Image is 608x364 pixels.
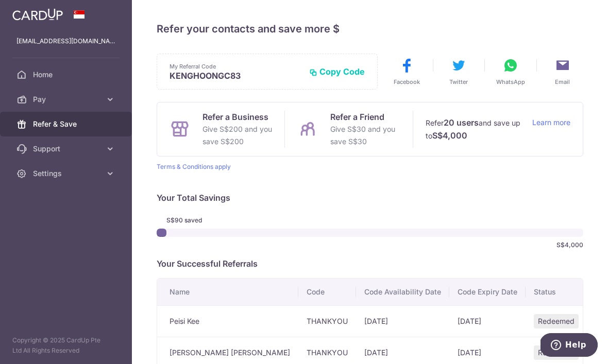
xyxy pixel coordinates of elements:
span: WhatsApp [496,78,525,86]
td: Peisi Kee [157,305,298,337]
span: Home [33,70,101,80]
p: KENGHOONGC83 [170,71,301,81]
strong: 20 users [444,116,479,129]
span: Email [555,78,570,86]
span: Help [25,7,46,16]
p: Refer a Business [202,111,272,123]
p: Your Successful Referrals [157,257,583,270]
button: Copy Code [309,66,365,77]
span: Twitter [449,78,468,86]
p: My Referral Code [170,62,301,71]
span: S$90 saved [166,216,220,224]
strong: S$4,000 [432,129,467,142]
span: Facebook [394,78,420,86]
a: Learn more [532,116,570,142]
span: Pay [33,94,101,105]
span: Support [33,144,101,154]
button: Facebook [376,57,437,86]
td: [DATE] [449,305,526,337]
th: Code Availability Date [356,279,449,305]
p: Give S$30 and you save S$30 [330,123,400,148]
button: Email [532,57,593,86]
button: Twitter [428,57,489,86]
td: [DATE] [356,305,449,337]
iframe: Opens a widget where you can find more information [541,333,598,359]
p: Give S$200 and you save S$200 [202,123,272,148]
th: Code [298,279,356,305]
span: S$4,000 [556,241,583,249]
th: Name [157,279,298,305]
th: Code Expiry Date [449,279,526,305]
span: Redeemed [534,314,579,328]
td: THANKYOU [298,305,356,337]
p: Refer a Friend [330,111,400,123]
h4: Refer your contacts and save more $ [157,21,583,37]
a: Terms & Conditions apply [157,163,231,170]
img: CardUp [12,8,63,21]
span: Settings [33,168,101,179]
span: Redeemed [534,345,579,360]
button: WhatsApp [480,57,541,86]
p: Refer and save up to [426,116,524,142]
p: [EMAIL_ADDRESS][DOMAIN_NAME] [16,36,115,46]
span: Refer & Save [33,119,101,129]
th: Status [526,279,591,305]
p: Your Total Savings [157,192,583,204]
